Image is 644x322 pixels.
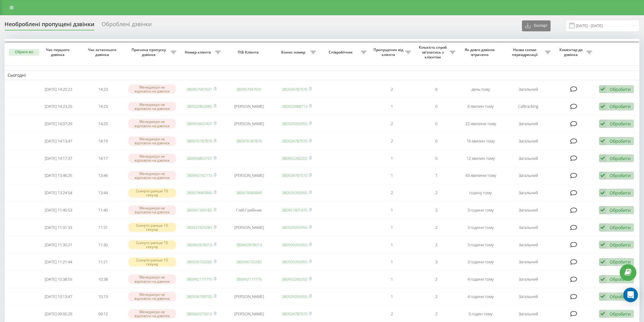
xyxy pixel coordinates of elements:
[36,168,81,184] td: [DATE] 13:46:25
[36,271,81,287] td: [DATE] 10:38:55
[282,207,307,213] a: 380951801475
[282,225,307,230] a: 380505055955
[236,190,262,195] a: 380679680849
[128,171,176,180] div: Менеджери не відповіли на дзвінок
[503,185,554,201] td: Загальний
[503,237,554,253] td: Загальний
[506,47,545,57] span: Назва схеми переадресації
[282,190,307,195] a: 380505055955
[187,173,212,178] a: 380950742773
[557,47,586,57] span: Коментар до дзвінка
[36,116,81,132] td: [DATE] 14:07:29
[458,254,503,270] td: 3 години тому
[369,219,414,236] td: 1
[369,306,414,322] td: 2
[187,311,212,317] a: 380669375612
[282,242,307,247] a: 380505055955
[414,116,458,132] td: 0
[369,98,414,114] td: 1
[458,271,503,287] td: 4 години тому
[36,289,81,305] td: [DATE] 10:13:47
[322,50,361,55] span: Співробітник
[5,71,639,80] td: Сьогодні
[610,156,631,161] div: Обробити
[373,47,405,57] span: Пропущених від клієнта
[236,276,262,282] a: 380992177775
[36,306,81,322] td: [DATE] 09:00:29
[128,240,176,249] div: Скинуто раніше 10 секунд
[36,185,81,201] td: [DATE] 13:24:54
[229,50,269,55] span: ПІБ Клієнта
[187,207,212,213] a: 380961393182
[278,50,310,55] span: Бізнес номер
[81,133,125,149] td: 14:19
[458,168,503,184] td: 43 хвилини тому
[187,294,212,299] a: 380506768700
[610,276,631,282] div: Обробити
[282,173,307,178] a: 380504787070
[458,116,503,132] td: 22 хвилини тому
[182,50,215,55] span: Номер клієнта
[610,138,631,144] div: Обробити
[36,202,81,218] td: [DATE] 11:40:53
[610,294,631,299] div: Обробити
[369,237,414,253] td: 1
[187,121,212,126] a: 380953602407
[458,289,503,305] td: 4 години тому
[128,119,176,128] div: Менеджери не відповіли на дзвінок
[81,254,125,270] td: 11:21
[9,49,39,56] button: Обрати всі
[282,276,307,282] a: 380952260202
[610,86,631,92] div: Обробити
[128,102,176,111] div: Менеджери не відповіли на дзвінок
[36,237,81,253] td: [DATE] 11:30:21
[81,237,125,253] td: 11:30
[128,188,176,198] div: Скинуто раніше 10 секунд
[224,289,275,305] td: [PERSON_NAME]
[503,271,554,287] td: Загальний
[224,116,275,132] td: [PERSON_NAME]
[282,103,307,109] a: 380503988713
[187,276,212,282] a: 380992177775
[458,133,503,149] td: 16 хвилин тому
[414,306,458,322] td: 2
[128,309,176,318] div: Менеджери не відповіли на дзвінок
[623,288,638,302] div: Open Intercom Messenger
[503,116,554,132] td: Загальний
[369,150,414,166] td: 1
[503,81,554,97] td: Загальний
[236,242,262,247] a: 380662878013
[128,136,176,145] div: Менеджери не відповіли на дзвінок
[81,202,125,218] td: 11:40
[128,47,170,57] span: Причина пропуску дзвінка
[414,150,458,166] td: 0
[458,185,503,201] td: годину тому
[36,254,81,270] td: [DATE] 11:21:44
[610,311,631,317] div: Обробити
[458,202,503,218] td: 3 години тому
[282,121,307,126] a: 380505055955
[224,168,275,184] td: [PERSON_NAME]
[224,202,275,218] td: Глєб Гребіник
[610,207,631,213] div: Обробити
[224,306,275,322] td: [PERSON_NAME]
[128,275,176,284] div: Менеджери не відповіли на дзвінок
[458,98,503,114] td: 6 хвилин тому
[610,242,631,248] div: Обробити
[224,219,275,236] td: [PERSON_NAME]
[503,202,554,218] td: Загальний
[369,116,414,132] td: 2
[36,219,81,236] td: [DATE] 11:31:33
[414,237,458,253] td: 2
[610,103,631,109] div: Обробити
[128,205,176,215] div: Менеджери не відповіли на дзвінок
[187,225,212,230] a: 380637425083
[503,150,554,166] td: Загальний
[458,219,503,236] td: 3 години тому
[102,21,152,30] div: Оброблені дзвінки
[503,168,554,184] td: Загальний
[128,223,176,232] div: Скинуто раніше 10 секунд
[610,259,631,265] div: Обробити
[128,257,176,267] div: Скинуто раніше 10 секунд
[187,138,212,144] a: 380976187876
